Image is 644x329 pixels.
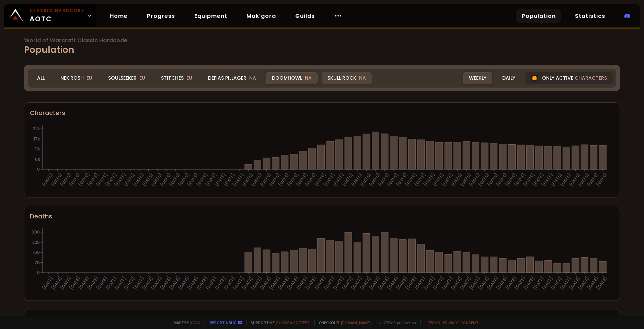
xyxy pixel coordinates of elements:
[104,9,133,23] a: Home
[37,166,40,172] tspan: 0
[95,172,109,188] text: [DATE]
[204,172,218,188] text: [DATE]
[386,275,400,291] text: [DATE]
[377,172,390,188] text: [DATE]
[413,275,427,291] text: [DATE]
[450,275,463,291] text: [DATE]
[86,275,100,291] text: [DATE]
[525,72,613,84] div: Only active
[189,9,233,23] a: Equipment
[595,172,609,188] text: [DATE]
[268,172,281,188] text: [DATE]
[232,172,245,188] text: [DATE]
[41,275,54,291] text: [DATE]
[277,275,290,291] text: [DATE]
[241,275,254,291] text: [DATE]
[250,275,263,291] text: [DATE]
[432,172,445,188] text: [DATE]
[104,275,118,291] text: [DATE]
[30,212,614,221] div: Deaths
[33,126,40,132] tspan: 22k
[568,275,581,291] text: [DATE]
[30,315,614,324] div: Level 60
[87,75,92,81] span: EU
[341,172,354,188] text: [DATE]
[30,8,84,14] small: Classic Hardcore
[323,172,336,188] text: [DATE]
[459,275,472,291] text: [DATE]
[114,275,127,291] text: [DATE]
[531,275,545,291] text: [DATE]
[322,72,372,84] div: Skull Rock
[443,320,458,325] a: Privacy
[59,172,72,188] text: [DATE]
[295,172,309,188] text: [DATE]
[286,275,300,291] text: [DATE]
[468,172,481,188] text: [DATE]
[486,172,499,188] text: [DATE]
[123,172,136,188] text: [DATE]
[246,320,310,325] span: Support me,
[323,275,336,291] text: [DATE]
[132,172,145,188] text: [DATE]
[35,146,40,152] tspan: 11k
[423,172,436,188] text: [DATE]
[541,172,554,188] text: [DATE]
[368,275,381,291] text: [DATE]
[155,72,198,84] div: Stitches
[359,275,372,291] text: [DATE]
[477,172,490,188] text: [DATE]
[495,172,508,188] text: [DATE]
[32,239,40,245] tspan: 225
[359,172,372,188] text: [DATE]
[304,172,318,188] text: [DATE]
[368,172,381,188] text: [DATE]
[141,172,154,188] text: [DATE]
[350,275,363,291] text: [DATE]
[495,275,508,291] text: [DATE]
[332,172,345,188] text: [DATE]
[222,172,236,188] text: [DATE]
[210,320,237,325] a: Report a bug
[150,172,163,188] text: [DATE]
[68,172,81,188] text: [DATE]
[570,9,611,23] a: Statistics
[123,275,136,291] text: [DATE]
[37,270,40,275] tspan: 0
[50,275,63,291] text: [DATE]
[241,172,254,188] text: [DATE]
[559,275,572,291] text: [DATE]
[268,275,281,291] text: [DATE]
[522,172,536,188] text: [DATE]
[586,275,599,291] text: [DATE]
[577,172,590,188] text: [DATE]
[375,320,416,325] span: v. d752d5 - production
[214,275,227,291] text: [DATE]
[30,8,84,24] span: AOTC
[204,275,218,291] text: [DATE]
[427,320,440,325] a: Terms
[170,320,200,325] span: Made by
[550,172,563,188] text: [DATE]
[277,172,290,188] text: [DATE]
[132,275,145,291] text: [DATE]
[33,249,40,255] tspan: 150
[141,275,154,291] text: [DATE]
[441,172,454,188] text: [DATE]
[504,275,518,291] text: [DATE]
[413,172,427,188] text: [DATE]
[350,172,363,188] text: [DATE]
[313,172,327,188] text: [DATE]
[95,275,109,291] text: [DATE]
[232,275,245,291] text: [DATE]
[177,275,191,291] text: [DATE]
[550,275,563,291] text: [DATE]
[577,275,590,291] text: [DATE]
[496,72,521,84] div: Daily
[34,260,40,265] tspan: 75
[168,275,182,291] text: [DATE]
[468,275,481,291] text: [DATE]
[186,172,200,188] text: [DATE]
[341,320,371,325] a: [DOMAIN_NAME]
[463,72,492,84] div: Weekly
